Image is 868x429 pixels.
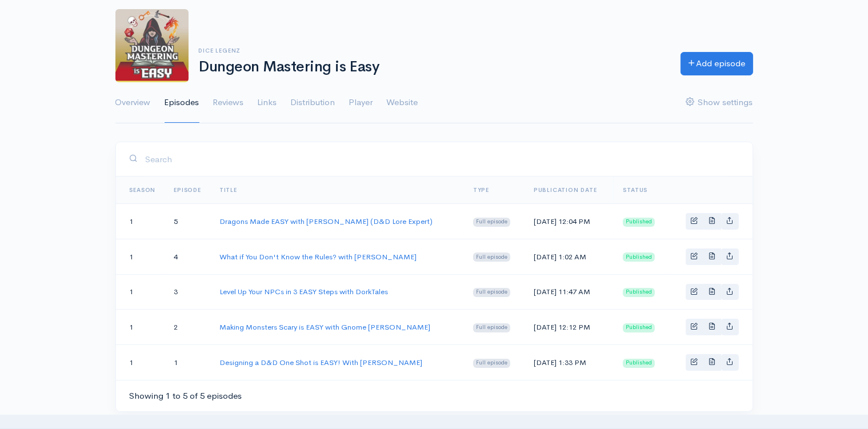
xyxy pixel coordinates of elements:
div: Basic example [686,248,739,265]
td: [DATE] 1:02 AM [525,239,614,274]
a: Designing a D&D One Shot is EASY! With [PERSON_NAME] [219,358,422,367]
a: Overview [115,82,151,123]
div: Basic example [686,213,739,230]
input: Search [145,147,739,171]
td: 5 [165,204,210,239]
a: Reviews [213,82,244,123]
td: 1 [165,345,210,380]
a: Season [130,186,156,194]
span: Published [623,288,655,297]
span: Published [623,359,655,368]
a: What if You Don't Know the Rules? with [PERSON_NAME] [219,252,417,262]
span: Full episode [473,323,510,332]
a: Level Up Your NPCs in 3 EASY Steps with DorkTales [219,287,388,296]
span: Full episode [473,359,510,368]
a: Player [349,82,373,123]
div: Showing 1 to 5 of 5 episodes [130,390,242,403]
span: Full episode [473,252,510,262]
div: Basic example [686,319,739,335]
td: 1 [116,239,165,274]
td: 1 [116,310,165,345]
td: 1 [116,274,165,310]
span: Full episode [473,288,510,297]
a: Add episode [681,52,753,75]
a: Episodes [165,82,199,123]
a: Episode [174,186,201,194]
td: 1 [116,204,165,239]
span: Full episode [473,218,510,227]
h1: Dungeon Mastering is Easy [199,59,667,75]
h6: Dice Legenz [199,47,667,54]
a: Publication date [534,186,597,194]
td: [DATE] 12:12 PM [525,310,614,345]
span: Published [623,252,655,262]
td: 1 [116,345,165,380]
td: [DATE] 11:47 AM [525,274,614,310]
td: [DATE] 12:04 PM [525,204,614,239]
td: 2 [165,310,210,345]
a: Making Monsters Scary is EASY with Gnome [PERSON_NAME] [219,322,430,332]
a: Title [219,186,237,194]
a: Dragons Made EASY with [PERSON_NAME] (D&D Lore Expert) [219,216,433,226]
div: Basic example [686,284,739,300]
td: 4 [165,239,210,274]
a: Links [258,82,277,123]
td: 3 [165,274,210,310]
div: Basic example [686,354,739,371]
a: Distribution [291,82,335,123]
a: Type [473,186,489,194]
span: Published [623,218,655,227]
span: Published [623,323,655,332]
span: Status [623,186,647,194]
td: [DATE] 1:33 PM [525,345,614,380]
a: Show settings [686,82,753,123]
a: Website [387,82,418,123]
